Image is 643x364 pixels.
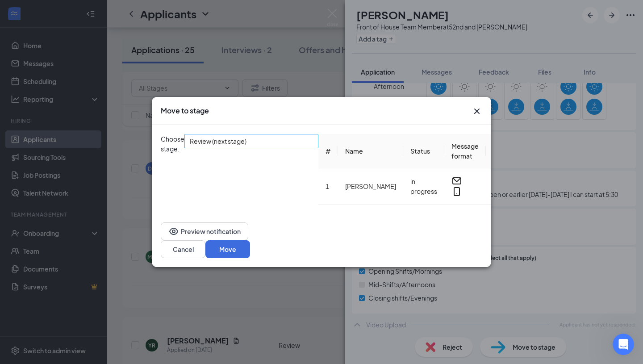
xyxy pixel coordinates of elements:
img: Profile image for Renz [77,14,95,32]
button: EyePreview notification [161,222,248,240]
span: Choose stage: [161,134,184,205]
th: Name [338,134,403,168]
svg: Eye [168,226,179,237]
th: Status [403,134,444,168]
th: # [318,134,338,168]
div: Close [109,14,125,30]
span: Review (next stage) [190,134,246,148]
span: Messages [52,54,83,60]
svg: Cross [472,106,482,117]
svg: MobileSms [451,186,462,197]
td: [DATE] [486,168,523,205]
button: Close [472,106,482,117]
button: Tickets [89,31,134,67]
button: Cancel [161,240,205,258]
iframe: Intercom live chat [613,334,634,355]
button: Move [205,240,250,258]
img: Profile image for Anne [43,14,61,32]
img: logo [18,23,25,25]
button: Messages [45,31,89,67]
td: in progress [403,168,444,205]
td: [PERSON_NAME] [338,168,403,205]
svg: Email [451,176,462,186]
span: Home [12,54,32,60]
th: Applied on [486,134,523,168]
span: 1 [326,182,329,190]
img: Profile image for Chloe [60,14,78,32]
th: Message format [444,134,486,168]
h3: Move to stage [161,106,209,116]
span: Tickets [101,54,123,60]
